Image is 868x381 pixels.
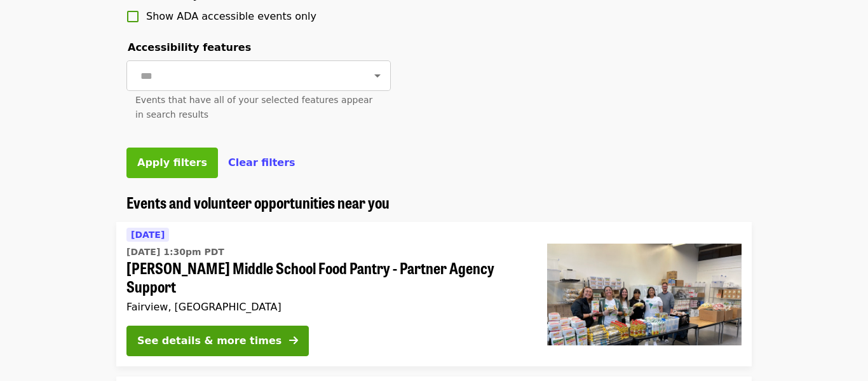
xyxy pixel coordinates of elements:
span: Events that have all of your selected features appear in search results [135,95,372,120]
time: [DATE] 1:30pm PDT [126,246,224,259]
span: [PERSON_NAME] Middle School Food Pantry - Partner Agency Support [126,259,527,296]
button: Clear filters [228,155,295,170]
button: Open [369,67,386,85]
i: arrow-right icon [289,335,298,347]
span: Accessibility features [128,41,251,53]
button: See details & more times [126,326,309,356]
a: See details for "Reynolds Middle School Food Pantry - Partner Agency Support" [116,222,752,366]
span: Clear filters [228,156,295,169]
div: See details & more times [137,333,281,349]
span: Show ADA accessible events only [146,10,316,22]
button: Apply filters [126,148,218,178]
img: Reynolds Middle School Food Pantry - Partner Agency Support organized by Oregon Food Bank [547,244,742,345]
div: Fairview, [GEOGRAPHIC_DATA] [126,301,527,313]
span: [DATE] [131,230,165,240]
span: Apply filters [137,156,207,169]
span: Events and volunteer opportunities near you [126,191,390,213]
